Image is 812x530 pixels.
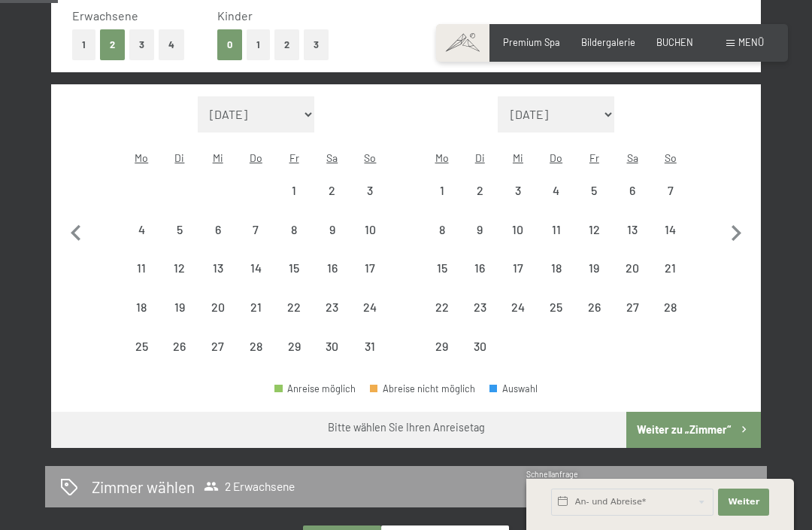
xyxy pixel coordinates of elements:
[237,288,275,327] div: Thu May 21 2026
[275,288,314,327] div: Anreise nicht möglich
[614,172,652,210] div: Sat Jun 06 2026
[217,8,253,23] span: Kinder
[475,151,485,164] abbr: Dienstag
[162,262,198,297] div: 12
[537,288,575,327] div: Anreise nicht möglich
[575,210,614,248] div: Anreise nicht möglich
[653,301,688,337] div: 28
[237,249,275,288] div: Anreise nicht möglich
[653,224,688,259] div: 14
[537,210,575,248] div: Anreise nicht möglich
[614,249,652,288] div: Sat Jun 20 2026
[161,288,199,327] div: Anreise nicht möglich
[351,249,389,288] div: Anreise nicht möglich
[370,384,475,394] div: Abreise nicht möglich
[575,172,614,210] div: Anreise nicht möglich
[275,249,314,288] div: Anreise nicht möglich
[92,476,195,498] h2: Zimmer wählen
[277,184,312,220] div: 1
[198,249,237,288] div: Anreise nicht möglich
[123,327,161,365] div: Anreise nicht möglich
[161,327,199,365] div: Tue May 26 2026
[72,8,138,23] span: Erwachsene
[720,96,752,366] button: Nächster Monat
[651,210,689,248] div: Sun Jun 14 2026
[423,172,461,210] div: Mon Jun 01 2026
[614,288,652,327] div: Anreise nicht möglich
[665,151,677,164] abbr: Sonntag
[124,224,159,259] div: 4
[575,288,614,327] div: Fri Jun 26 2026
[499,249,538,288] div: Wed Jun 17 2026
[123,249,161,288] div: Anreise nicht möglich
[462,224,498,259] div: 9
[651,172,689,210] div: Sun Jun 07 2026
[353,301,388,337] div: 24
[424,340,459,376] div: 29
[614,210,652,248] div: Sat Jun 13 2026
[204,479,295,494] span: 2 Erwachsene
[501,224,536,259] div: 10
[275,327,314,365] div: Anreise nicht möglich
[550,151,562,164] abbr: Donnerstag
[656,36,693,48] a: BUCHEN
[461,288,499,327] div: Tue Jun 23 2026
[577,184,612,220] div: 5
[538,184,574,220] div: 4
[581,36,635,48] a: Bildergalerie
[313,288,351,327] div: Sat May 23 2026
[123,249,161,288] div: Mon May 11 2026
[161,327,199,365] div: Anreise nicht möglich
[575,288,614,327] div: Anreise nicht möglich
[351,288,389,327] div: Anreise nicht möglich
[353,340,388,376] div: 31
[174,151,184,164] abbr: Dienstag
[275,210,314,248] div: Anreise nicht möglich
[461,327,499,365] div: Anreise nicht möglich
[60,96,92,366] button: Vorheriger Monat
[537,172,575,210] div: Anreise nicht möglich
[489,384,538,394] div: Auswahl
[237,288,275,327] div: Anreise nicht möglich
[423,210,461,248] div: Anreise nicht möglich
[162,301,198,337] div: 19
[123,210,161,248] div: Mon May 04 2026
[575,249,614,288] div: Fri Jun 19 2026
[351,249,389,288] div: Sun May 17 2026
[275,172,314,210] div: Fri May 01 2026
[589,151,599,164] abbr: Freitag
[575,249,614,288] div: Anreise nicht möglich
[351,327,389,365] div: Anreise nicht möglich
[161,249,199,288] div: Anreise nicht möglich
[277,340,312,376] div: 29
[351,210,389,248] div: Sun May 10 2026
[326,151,338,164] abbr: Samstag
[124,262,159,297] div: 11
[503,36,560,48] a: Premium Spa
[198,327,237,365] div: Anreise nicht möglich
[614,249,652,288] div: Anreise nicht möglich
[653,184,688,220] div: 7
[313,327,351,365] div: Anreise nicht möglich
[651,249,689,288] div: Sun Jun 21 2026
[501,184,536,220] div: 3
[277,224,312,259] div: 8
[274,29,299,60] button: 2
[313,210,351,248] div: Sat May 09 2026
[537,288,575,327] div: Thu Jun 25 2026
[526,470,578,479] span: Schnellanfrage
[314,224,350,259] div: 9
[577,224,612,259] div: 12
[351,210,389,248] div: Anreise nicht möglich
[213,151,223,164] abbr: Mittwoch
[162,224,198,259] div: 5
[461,210,499,248] div: Tue Jun 09 2026
[614,172,652,210] div: Anreise nicht möglich
[537,210,575,248] div: Thu Jun 11 2026
[461,172,499,210] div: Anreise nicht möglich
[575,172,614,210] div: Fri Jun 05 2026
[462,262,498,297] div: 16
[423,172,461,210] div: Anreise nicht möglich
[314,262,350,297] div: 16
